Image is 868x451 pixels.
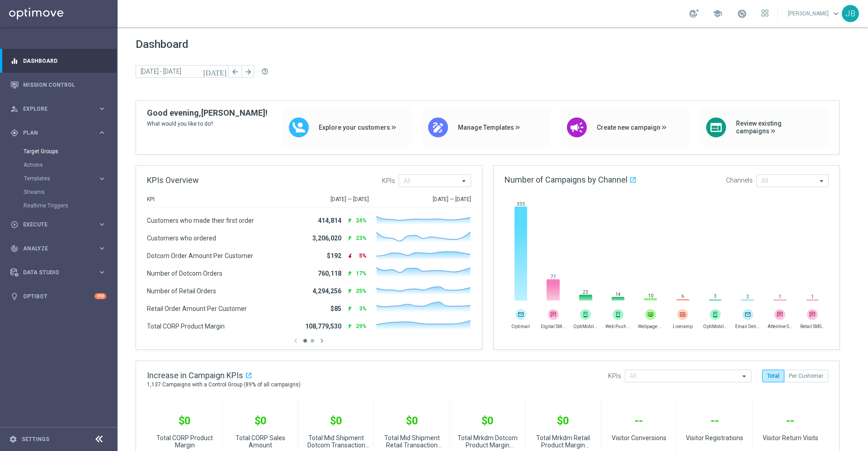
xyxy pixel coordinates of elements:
span: school [712,9,722,19]
i: track_changes [10,244,19,253]
button: person_search Explore keyboard_arrow_right [10,105,107,113]
div: Streams [24,185,117,199]
i: person_search [10,105,19,113]
div: Execute [10,221,98,229]
div: Templates [24,176,98,181]
div: Mission Control [10,73,106,97]
button: gps_fixed Plan keyboard_arrow_right [10,129,107,136]
div: Explore [10,105,98,113]
button: play_circle_outline Execute keyboard_arrow_right [10,221,107,228]
div: JB [842,5,859,22]
button: Data Studio keyboard_arrow_right [10,269,107,276]
span: Analyze [23,246,98,251]
div: Data Studio [10,268,98,277]
i: equalizer [10,57,19,65]
div: +10 [94,293,106,299]
button: lightbulb Optibot +10 [10,293,107,300]
i: gps_fixed [10,129,19,137]
div: Analyze [10,244,98,253]
div: Actions [24,158,117,172]
a: Settings [22,437,49,442]
a: Dashboard [23,49,106,73]
a: Mission Control [23,73,106,97]
a: [PERSON_NAME]keyboard_arrow_down [787,7,842,20]
i: keyboard_arrow_right [98,220,106,229]
i: lightbulb [10,292,19,301]
i: play_circle_outline [10,221,19,229]
a: Streams [24,188,94,196]
span: keyboard_arrow_down [831,9,841,19]
a: Realtime Triggers [24,202,94,209]
button: Templates keyboard_arrow_right [24,175,107,182]
button: Mission Control [10,81,107,89]
i: keyboard_arrow_right [98,268,106,277]
a: Optibot [23,284,94,308]
span: Explore [23,106,98,112]
button: equalizer Dashboard [10,57,107,65]
i: settings [9,435,17,443]
i: keyboard_arrow_right [98,174,106,183]
i: keyboard_arrow_right [98,128,106,137]
span: Data Studio [23,270,98,275]
span: Templates [24,176,89,181]
span: Plan [23,130,98,136]
button: track_changes Analyze keyboard_arrow_right [10,245,107,252]
a: Actions [24,161,94,169]
div: Dashboard [10,49,106,73]
div: Optibot [10,284,106,308]
div: Target Groups [24,145,117,158]
div: Templates [24,172,117,185]
span: Execute [23,222,98,227]
div: Realtime Triggers [24,199,117,212]
a: Target Groups [24,148,94,155]
div: Plan [10,129,98,137]
i: keyboard_arrow_right [98,244,106,253]
i: keyboard_arrow_right [98,104,106,113]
